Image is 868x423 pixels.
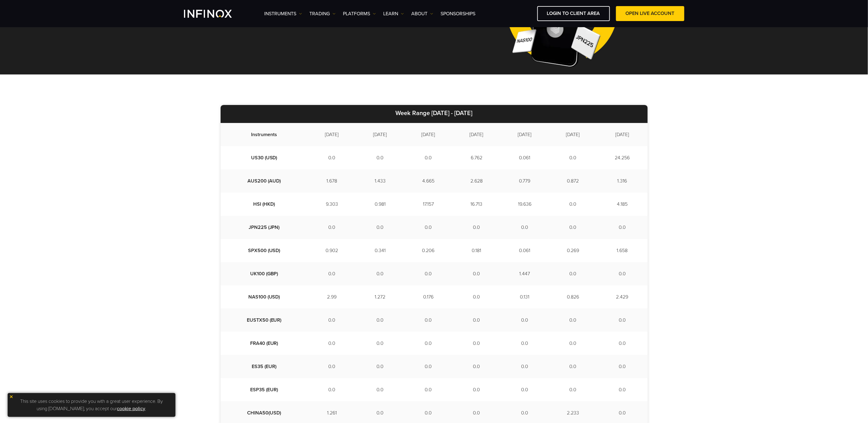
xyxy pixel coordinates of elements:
td: 0.0 [549,355,597,378]
a: TRADING [310,10,336,17]
td: 0.0 [452,262,501,285]
td: 0.872 [549,169,597,193]
strong: [DATE] - [DATE] [432,110,473,117]
td: 6.762 [452,146,501,169]
td: 24.256 [597,146,648,169]
a: PLATFORMS [343,10,376,17]
td: 0.0 [549,146,597,169]
td: 0.0 [501,309,549,332]
td: 0.0 [597,378,648,401]
td: 0.0 [597,262,648,285]
td: Instruments [221,123,308,146]
td: 0.0 [356,309,404,332]
td: 0.061 [501,239,549,262]
td: EUSTX50 (EUR) [221,309,308,332]
a: OPEN LIVE ACCOUNT [616,6,684,21]
td: 0.826 [549,285,597,309]
td: 0.0 [308,355,356,378]
td: 0.0 [501,355,549,378]
td: 1.433 [356,169,404,193]
td: 0.181 [452,239,501,262]
td: 1.272 [356,285,404,309]
a: LOGIN TO CLIENT AREA [537,6,610,21]
td: 0.981 [356,193,404,216]
td: 19.636 [501,193,549,216]
td: 4.665 [404,169,452,193]
td: 0.0 [356,332,404,355]
a: SPONSORSHIPS [441,10,476,17]
td: 4.185 [597,193,648,216]
td: 0.0 [452,332,501,355]
td: AUS200 (AUD) [221,169,308,193]
td: 2.99 [308,285,356,309]
td: 0.0 [597,332,648,355]
td: 0.0 [549,378,597,401]
td: ES35 (EUR) [221,355,308,378]
td: 0.0 [452,309,501,332]
td: 0.131 [501,285,549,309]
td: 0.0 [597,216,648,239]
td: 0.0 [404,146,452,169]
a: Learn [384,10,404,17]
td: JPN225 (JPN) [221,216,308,239]
td: [DATE] [549,123,597,146]
td: [DATE] [308,123,356,146]
td: ESP35 (EUR) [221,378,308,401]
td: 0.0 [308,332,356,355]
td: 0.0 [549,262,597,285]
td: 0.0 [404,309,452,332]
td: 0.0 [308,146,356,169]
td: 0.0 [404,262,452,285]
td: 0.269 [549,239,597,262]
td: FRA40 (EUR) [221,332,308,355]
img: yellow close icon [9,395,13,399]
td: 1.658 [597,239,648,262]
td: 0.061 [501,146,549,169]
td: [DATE] [404,123,452,146]
a: INFINOX Logo [184,10,246,18]
td: HSI (HKD) [221,193,308,216]
td: 0.0 [452,285,501,309]
a: ABOUT [412,10,433,17]
strong: Week Range [396,110,430,117]
td: 1.678 [308,169,356,193]
td: 0.0 [356,378,404,401]
td: 0.902 [308,239,356,262]
td: 0.176 [404,285,452,309]
td: 1.447 [501,262,549,285]
td: 2.429 [597,285,648,309]
td: 0.0 [597,309,648,332]
td: 0.0 [356,146,404,169]
td: 0.0 [501,216,549,239]
td: [DATE] [452,123,501,146]
td: UK100 (GBP) [221,262,308,285]
td: 0.0 [597,355,648,378]
td: 0.0 [404,216,452,239]
td: 0.0 [308,378,356,401]
td: 0.0 [404,332,452,355]
td: [DATE] [501,123,549,146]
td: 0.0 [308,309,356,332]
td: 0.0 [404,355,452,378]
p: This site uses cookies to provide you with a great user experience. By using [DOMAIN_NAME], you a... [11,396,172,414]
td: 0.0 [452,216,501,239]
td: 0.0 [501,332,549,355]
td: 0.0 [356,355,404,378]
td: 17.157 [404,193,452,216]
td: 0.0 [452,355,501,378]
td: 0.779 [501,169,549,193]
td: 0.0 [501,378,549,401]
td: 0.0 [356,262,404,285]
td: NAS100 (USD) [221,285,308,309]
td: 0.0 [308,216,356,239]
td: [DATE] [356,123,404,146]
td: 0.0 [549,309,597,332]
td: 0.0 [549,332,597,355]
td: 0.0 [356,216,404,239]
td: [DATE] [597,123,648,146]
td: 0.341 [356,239,404,262]
td: 9.303 [308,193,356,216]
td: 16.713 [452,193,501,216]
td: 0.0 [452,378,501,401]
a: cookie policy [117,406,146,412]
